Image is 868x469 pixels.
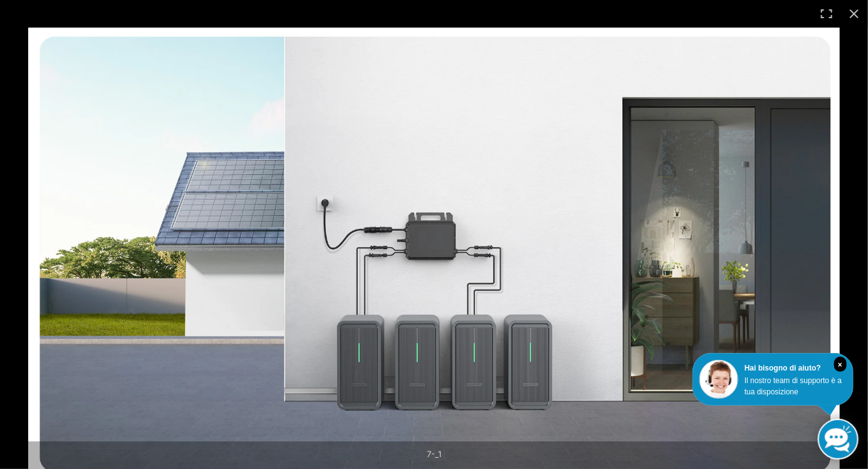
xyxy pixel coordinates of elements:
[745,376,842,396] font: Il nostro team di supporto è a tua disposizione
[427,449,441,459] font: 7-_1
[834,357,847,372] i: Vicino
[699,360,738,399] img: Assistenza clienti
[745,364,821,372] font: Hai bisogno di aiuto?
[838,361,842,369] font: ×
